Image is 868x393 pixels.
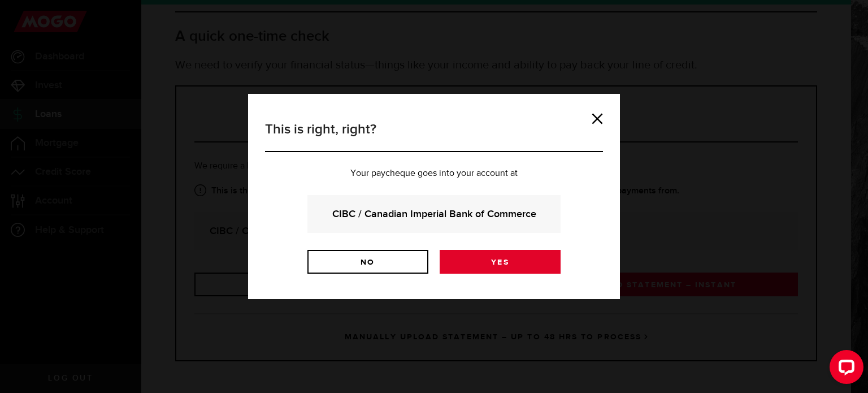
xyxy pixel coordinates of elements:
h3: This is right, right? [265,119,603,152]
a: Yes [440,250,561,274]
iframe: LiveChat chat widget [821,346,868,393]
p: Your paycheque goes into your account at [265,169,603,178]
a: No [307,250,428,274]
strong: CIBC / Canadian Imperial Bank of Commerce [323,206,545,222]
